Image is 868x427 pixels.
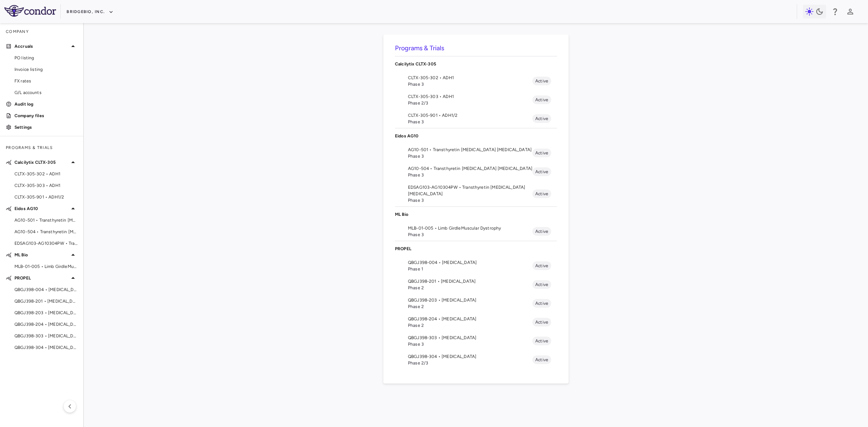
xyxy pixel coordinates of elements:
span: Active [532,300,551,307]
span: AG10-501 • Transthyretin [MEDICAL_DATA] [MEDICAL_DATA] [14,217,77,223]
p: Audit log [14,101,77,107]
span: Active [532,78,551,84]
p: Eidos AG10 [14,205,69,212]
li: QBGJ398-303 • [MEDICAL_DATA]Phase 3Active [395,332,557,350]
span: CLTX-305-302 • ADH1 [14,171,77,177]
span: QBGJ398-204 • [MEDICAL_DATA] [408,316,532,322]
span: Active [532,191,551,197]
li: QBGJ398-004 • [MEDICAL_DATA]Phase 1Active [395,256,557,275]
span: QBGJ398-303 • [MEDICAL_DATA] [14,333,77,339]
span: Phase 2 [408,303,532,310]
li: EDSAG103-AG10304PW • Transthyretin [MEDICAL_DATA] [MEDICAL_DATA]Phase 3Active [395,181,557,206]
li: QBGJ398-201 • [MEDICAL_DATA]Phase 2Active [395,275,557,294]
span: Active [532,319,551,325]
p: ML Bio [14,252,69,258]
span: Active [532,338,551,344]
span: PO listing [14,55,77,61]
span: CLTX-305-303 • ADH1 [14,182,77,189]
li: AG10-504 • Transthyretin [MEDICAL_DATA] [MEDICAL_DATA]Phase 3Active [395,162,557,181]
span: AG10-501 • Transthyretin [MEDICAL_DATA] [MEDICAL_DATA] [408,146,532,153]
span: QBGJ398-203 • [MEDICAL_DATA] [408,297,532,303]
li: MLB-01-005 • Limb GirdleMuscular DystrophyPhase 3Active [395,222,557,241]
span: Phase 2 [408,322,532,329]
span: MLB-01-005 • Limb GirdleMuscular Dystrophy [14,263,77,270]
p: Settings [14,124,77,131]
p: Accruals [14,43,69,50]
p: Eidos AG10 [395,133,557,139]
span: FX rates [14,78,77,84]
span: QBGJ398-004 • [MEDICAL_DATA] [408,259,532,266]
span: CLTX-305-901 • ADH1/2 [14,194,77,200]
p: PROPEL [395,245,557,252]
span: CLTX-305-303 • ADH1 [408,93,532,100]
span: Phase 3 [408,153,532,159]
span: QBGJ398-304 • [MEDICAL_DATA] [14,344,77,351]
li: QBGJ398-204 • [MEDICAL_DATA]Phase 2Active [395,313,557,332]
li: CLTX-305-303 • ADH1Phase 2/3Active [395,90,557,109]
h6: Programs & Trials [395,43,557,53]
span: Active [532,115,551,122]
span: CLTX-305-901 • ADH1/2 [408,112,532,119]
span: Phase 3 [408,81,532,87]
div: Eidos AG10 [395,128,557,144]
img: logo-full-SnFGN8VE.png [4,5,56,17]
p: ML Bio [395,211,557,218]
span: Invoice listing [14,66,77,73]
div: ML Bio [395,207,557,222]
li: QBGJ398-203 • [MEDICAL_DATA]Phase 2Active [395,294,557,313]
span: Active [532,281,551,288]
p: Company files [14,112,77,119]
p: Calcilytix CLTX-305 [395,61,557,67]
button: BridgeBio, Inc. [67,6,114,18]
span: Phase 3 [408,197,532,204]
span: Phase 1 [408,266,532,272]
span: EDSAG103-AG10304PW • Transthyretin [MEDICAL_DATA] [MEDICAL_DATA] [14,240,77,247]
span: Active [532,262,551,269]
span: QBGJ398-201 • [MEDICAL_DATA] [408,278,532,285]
span: QBGJ398-304 • [MEDICAL_DATA] [408,353,532,360]
span: QBGJ398-004 • [MEDICAL_DATA] [14,286,77,293]
li: AG10-501 • Transthyretin [MEDICAL_DATA] [MEDICAL_DATA]Phase 3Active [395,144,557,162]
span: AG10-504 • Transthyretin [MEDICAL_DATA] [MEDICAL_DATA] [408,165,532,172]
span: Active [532,150,551,156]
span: CLTX-305-302 • ADH1 [408,74,532,81]
span: QBGJ398-204 • [MEDICAL_DATA] [14,321,77,328]
p: Calcilytix CLTX-305 [14,159,69,166]
span: Phase 2 [408,285,532,291]
p: PROPEL [14,275,69,281]
span: QBGJ398-303 • [MEDICAL_DATA] [408,334,532,341]
span: Active [532,356,551,363]
span: Phase 3 [408,231,532,238]
span: QBGJ398-201 • [MEDICAL_DATA] [14,298,77,304]
span: Phase 3 [408,172,532,178]
div: PROPEL [395,241,557,256]
span: Phase 3 [408,341,532,347]
span: EDSAG103-AG10304PW • Transthyretin [MEDICAL_DATA] [MEDICAL_DATA] [408,184,532,197]
li: CLTX-305-901 • ADH1/2Phase 3Active [395,109,557,128]
span: Active [532,228,551,235]
span: Phase 2/3 [408,100,532,106]
li: CLTX-305-302 • ADH1Phase 3Active [395,72,557,90]
span: Phase 2/3 [408,360,532,366]
span: MLB-01-005 • Limb GirdleMuscular Dystrophy [408,225,532,231]
span: Phase 3 [408,119,532,125]
span: QBGJ398-203 • [MEDICAL_DATA] [14,309,77,316]
span: G/L accounts [14,89,77,96]
div: Calcilytix CLTX-305 [395,56,557,72]
span: Active [532,168,551,175]
span: Active [532,97,551,103]
span: AG10-504 • Transthyretin [MEDICAL_DATA] [MEDICAL_DATA] [14,229,77,235]
li: QBGJ398-304 • [MEDICAL_DATA]Phase 2/3Active [395,350,557,369]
